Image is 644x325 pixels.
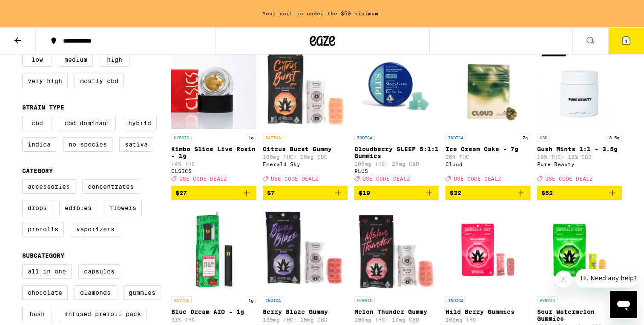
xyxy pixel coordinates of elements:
span: $19 [359,190,370,196]
a: Open page for Gush Mints 1:1 - 3.5g from Pure Beauty [537,44,622,186]
label: No Species [63,137,112,152]
p: HYBRID [354,296,375,304]
label: Gummies [123,285,161,300]
p: 100mg THC [446,317,530,322]
label: Vaporizers [71,222,120,236]
span: 1 [625,39,627,44]
a: Open page for Ice Cream Cake - 7g from Cloud [446,44,530,186]
label: All-In-One [22,264,72,279]
label: Hybrid [123,116,157,130]
label: Flowers [104,201,142,215]
iframe: Button to launch messaging window [610,291,637,318]
img: Emerald Sky - Melon Thunder Gummy [354,207,439,292]
a: Open page for Citrus Burst Gummy from Emerald Sky [263,44,348,186]
img: Cloud - Ice Cream Cake - 7g [446,44,530,129]
p: Kimbo Slice Live Rosin - 1g [171,146,256,159]
label: Very High [22,74,68,88]
p: Cloudberry SLEEP 5:1:1 Gummies [354,146,439,159]
img: PLUS - Cloudberry SLEEP 5:1:1 Gummies [354,44,439,129]
button: Add to bag [354,186,439,200]
label: Medium [59,52,93,67]
div: Emerald Sky [263,161,348,167]
p: Gush Mints 1:1 - 3.5g [537,146,622,152]
p: INDICA [446,296,466,304]
label: CBD [22,116,52,130]
legend: Subcategory [22,252,64,259]
img: CLSICS - Kimbo Slice Live Rosin - 1g [171,44,256,129]
label: Low [22,52,52,67]
label: Sativa [119,137,153,152]
label: High [100,52,129,67]
p: SATIVA [171,296,192,304]
label: CBD Dominant [59,116,116,130]
img: Emerald Sky - Wild Berry Gummies [446,207,530,292]
label: Hash [22,307,52,321]
img: Emerald Sky - Sour Watermelon Gummies [537,207,622,292]
p: HYBRID [537,296,558,304]
label: Prerolls [22,222,64,236]
img: STIIIZY - Blue Dream AIO - 1g [171,207,256,292]
p: 100mg THC: 10mg CBD [263,154,348,160]
p: SATIVA [263,134,283,141]
p: Berry Blaze Gummy [263,308,348,315]
div: CLSICS [171,168,256,174]
p: 100mg THC: 20mg CBD [354,161,439,167]
p: Wild Berry Gummies [446,308,530,315]
legend: Category [22,167,53,174]
p: 1g [246,296,256,304]
label: Infused Preroll Pack [59,307,147,321]
span: $32 [450,190,461,196]
span: USE CODE DEALZ [271,176,319,181]
span: USE CODE DEALZ [362,176,410,181]
p: Sour Watermelon Gummies [537,308,622,322]
label: Diamonds [75,285,116,300]
p: INDICA [446,134,466,141]
p: Citrus Burst Gummy [263,146,348,152]
span: USE CODE DEALZ [454,176,501,181]
label: Indica [22,137,56,152]
legend: Strain Type [22,104,64,111]
span: $52 [541,190,553,196]
p: Melon Thunder Gummy [354,308,439,315]
a: Open page for Kimbo Slice Live Rosin - 1g from CLSICS [171,44,256,186]
label: Chocolate [22,285,68,300]
img: Emerald Sky - Berry Blaze Gummy [263,207,348,292]
p: Blue Dream AIO - 1g [171,308,256,315]
p: Ice Cream Cake - 7g [446,146,530,152]
img: Pure Beauty - Gush Mints 1:1 - 3.5g [537,44,622,129]
button: Add to bag [171,186,256,200]
iframe: Message from company [575,269,637,288]
p: 100mg THC: 10mg CBD [263,317,348,322]
p: HYBRID [171,134,192,141]
label: Concentrates [82,179,139,194]
span: USE CODE DEALZ [179,176,227,181]
img: Emerald Sky - Citrus Burst Gummy [263,44,348,129]
button: Add to bag [537,186,622,200]
span: USE CODE DEALZ [545,176,593,181]
label: Mostly CBD [75,74,124,88]
p: 7g [520,134,530,141]
p: 91% THC [171,317,256,322]
div: Pure Beauty [537,161,622,167]
a: Open page for Cloudberry SLEEP 5:1:1 Gummies from PLUS [354,44,439,186]
iframe: Close message [555,270,572,288]
p: 1g [246,134,256,141]
p: 26% THC [446,154,530,160]
label: Capsules [78,264,120,279]
span: $27 [175,190,187,196]
button: 1 [608,28,644,54]
p: CBD [537,134,550,141]
button: Add to bag [446,186,530,200]
p: 10% THC: 12% CBD [537,154,622,160]
div: Cloud [446,161,530,167]
label: Edibles [59,201,97,215]
button: Add to bag [263,186,348,200]
label: Accessories [22,179,75,194]
p: 74% THC [171,161,256,167]
p: INDICA [263,296,283,304]
p: 100mg THC: 10mg CBD [354,317,439,322]
p: 3.5g [607,134,622,141]
div: PLUS [354,168,439,174]
span: $7 [267,190,275,196]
